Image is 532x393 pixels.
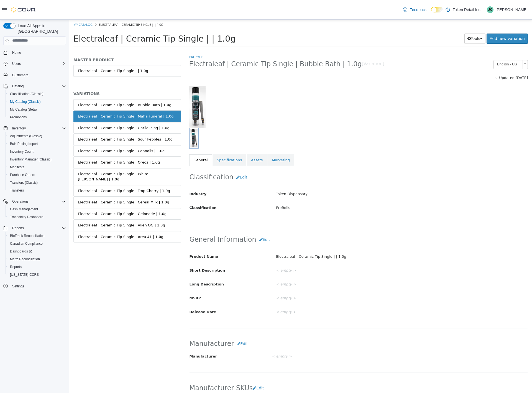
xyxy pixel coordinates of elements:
h2: General Information [120,215,459,225]
button: My Catalog (Classic) [6,98,68,106]
a: Dashboards [8,248,34,255]
div: < empty > [203,288,462,297]
div: Electraleaf | Ceramic Tip Single | Alien OG | 1.0g [9,203,96,208]
span: Home [12,50,21,55]
p: | [484,6,485,13]
span: Industry [120,172,137,176]
span: Customers [12,73,28,77]
button: Catalog [10,83,26,90]
span: Inventory [12,126,26,131]
button: Purchase Orders [6,171,68,179]
span: Last Updated: [421,56,446,60]
button: Inventory Count [6,148,68,155]
div: Electraleaf | Ceramic Tip Single | Oreoz | 1.0g [9,140,91,146]
button: Tools [395,14,416,24]
img: 150 [120,67,136,108]
button: Catalog [1,82,68,90]
span: Canadian Compliance [8,240,66,247]
span: Promotions [8,114,66,121]
a: Bulk Pricing Import [8,141,40,147]
span: Catalog [12,84,24,88]
span: Short Description [120,249,156,253]
span: Dark Mode [431,12,431,13]
a: Assets [177,135,198,146]
button: Settings [1,282,68,290]
button: Customers [1,71,68,79]
div: Jamie Kaye [487,6,493,13]
span: Transfers (Classic) [10,180,38,185]
a: Manifests [8,164,26,170]
button: Home [1,49,68,57]
span: Users [12,62,21,66]
span: Settings [10,282,66,289]
div: PreRolls [203,183,462,193]
span: [DATE] [446,56,459,60]
a: PreRolls [120,35,135,39]
a: Electraleaf | Ceramic Tip Single | | 1.0g [4,45,112,57]
small: [Variation] [293,42,315,47]
div: Electraleaf | Ceramic Tip Single | Trop Cherry | 1.0g [9,169,101,174]
span: Operations [10,198,66,205]
span: Cash Management [10,207,38,211]
span: Bulk Pricing Import [8,141,66,147]
span: Feedback [410,7,426,12]
span: Dashboards [8,248,66,255]
span: Transfers (Classic) [8,179,66,186]
span: Settings [12,284,24,289]
div: Electraleaf | Ceramic Tip Single | Sour Pebbles | 1.0g [9,117,103,123]
span: Electraleaf | Ceramic Tip Single | | 1.0g [4,14,166,24]
h5: VARIATIONS [4,72,112,76]
span: Bulk Pricing Import [10,142,38,146]
a: My Catalog (Beta) [8,106,39,113]
button: Inventory Manager (Classic) [6,155,68,163]
h2: Manufacturer SKUs [120,363,198,374]
a: Reports [8,264,24,270]
span: Adjustments (Classic) [8,133,66,139]
span: Canadian Compliance [10,241,43,246]
button: Inventory [1,124,68,132]
button: Edit [165,319,181,329]
button: [US_STATE] CCRS [6,271,68,279]
div: Electraleaf | Ceramic Tip Single | Area 41 | 1.0g [9,215,94,220]
button: Traceabilty Dashboard [6,213,68,221]
a: Transfers (Classic) [8,179,40,186]
span: Catalog [10,83,66,90]
nav: Complex example [3,46,66,305]
span: Metrc Reconciliation [10,257,40,261]
button: Users [1,60,68,68]
span: Inventory Manager (Classic) [8,156,66,163]
a: Inventory Manager (Classic) [8,156,54,163]
a: Promotions [8,114,29,121]
span: Manifests [8,164,66,170]
button: Edit [183,363,198,374]
span: My Catalog (Classic) [10,99,41,104]
span: Adjustments (Classic) [10,134,42,138]
a: My Catalog (Classic) [8,98,43,105]
a: General [120,135,143,146]
a: BioTrack Reconciliation [8,233,47,239]
button: Reports [6,263,68,271]
button: Reports [10,225,26,231]
span: Inventory Manager (Classic) [10,157,52,162]
a: Classification (Classic) [8,91,46,97]
span: Transfers [10,188,24,193]
span: JK [488,6,492,13]
div: < empty > [203,332,434,342]
div: Electraleaf | Ceramic Tip Single | White [PERSON_NAME] | 1.0g [9,152,107,162]
span: Purchase Orders [10,173,35,177]
a: Specifications [143,135,177,146]
span: Traceabilty Dashboard [10,215,43,219]
div: Token Dispensary [203,170,462,179]
a: Inventory Count [8,148,36,155]
a: Dashboards [6,247,68,255]
button: Users [10,60,23,67]
a: Traceabilty Dashboard [8,214,45,220]
a: Metrc Reconciliation [8,256,42,262]
button: My Catalog (Beta) [6,106,68,113]
a: Purchase Orders [8,172,37,178]
div: Electraleaf | Ceramic Tip Single | Mafia Funeral | 1.0g [9,94,104,99]
span: Traceabilty Dashboard [8,214,66,220]
span: Classification [120,186,147,190]
a: Feedback [401,4,429,15]
h2: Manufacturer [120,319,459,329]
